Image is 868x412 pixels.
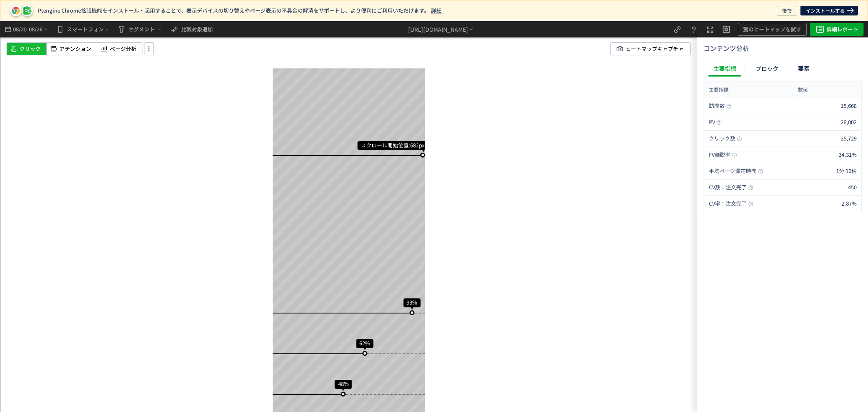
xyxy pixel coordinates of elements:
[431,7,442,14] a: 詳細
[625,43,684,55] span: ヒートマップキャプチャ
[407,299,417,306] span: 93%
[181,25,213,33] span: 比較対象追加
[11,6,20,15] img: pt-icon-chrome.svg
[29,21,43,37] span: 08/26
[800,6,858,15] a: インストールする
[59,45,91,53] span: アテンション
[166,21,216,37] button: 比較対象追加
[610,42,691,55] button: ヒートマップキャプチャ
[27,21,29,37] span: -
[777,6,797,15] button: 後で
[20,45,41,53] span: クリック
[114,21,166,37] button: セグメント
[13,21,26,37] span: 08/20
[782,6,792,15] span: 後で
[52,21,114,37] button: スマートフォン
[23,6,32,15] img: pt-icon-plugin.svg
[128,23,155,36] span: セグメント
[110,45,136,53] span: ページ分析
[338,381,349,387] span: 48%
[359,340,370,346] span: 62%
[408,21,474,37] div: [URL][DOMAIN_NAME]
[67,23,104,36] span: スマートフォン
[38,7,772,14] p: Ptengine Chrome拡張機能をインストール・起用することで、表示デバイスの切り替えやページ表示の不具合の解消をサポートし、より便利にご利用いただけます。
[408,25,468,34] div: [URL][DOMAIN_NAME]
[806,6,845,15] span: インストールする
[361,142,424,149] span: スクロール開始位置:682px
